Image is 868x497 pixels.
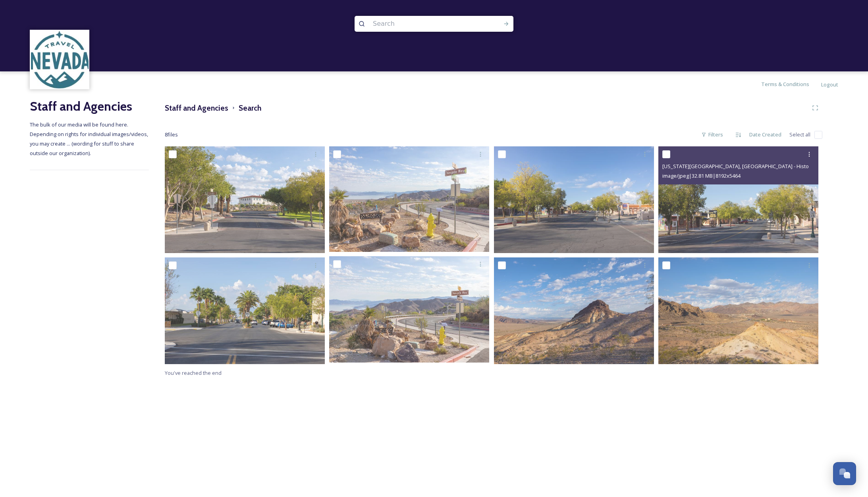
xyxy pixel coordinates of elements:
button: Open Chat [833,462,856,485]
div: Date Created [745,127,785,142]
input: Search [369,15,478,33]
img: Boulder City outskirts (1).jpg [494,257,654,364]
img: Boulder City outskirts.jpg [658,257,818,364]
span: The bulk of our media will be found here. Depending on rights for individual images/videos, you m... [30,121,149,157]
img: Nevada Way, Boulder City - Historic District (4).jpg [329,146,489,251]
img: Nevada Way, Boulder City - Historic District (5).jpg [165,146,325,253]
img: download.jpeg [31,31,89,88]
h3: Search [239,102,261,114]
span: image/jpeg | 32.81 MB | 8192 x 5464 [662,172,741,179]
span: You've reached the end [165,369,222,376]
div: Filters [697,127,727,142]
img: Nevada Way, Boulder City - Historic District (1).jpg [165,257,325,364]
span: 8 file s [165,131,178,138]
a: Terms & Conditions [761,79,821,89]
img: Nevada Way, Boulder City - Historic District.jpg [329,256,489,363]
span: [US_STATE][GEOGRAPHIC_DATA], [GEOGRAPHIC_DATA] - Historic District (2).jpg [662,162,847,170]
span: Logout [821,81,838,88]
span: Select all [789,131,810,138]
img: Nevada Way, Boulder City - Historic District (2).jpg [658,146,818,253]
img: Nevada Way, Boulder City - Historic District (3).jpg [494,146,654,253]
h2: Staff and Agencies [30,97,149,116]
span: Terms & Conditions [761,81,809,88]
h3: Staff and Agencies [165,102,228,114]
